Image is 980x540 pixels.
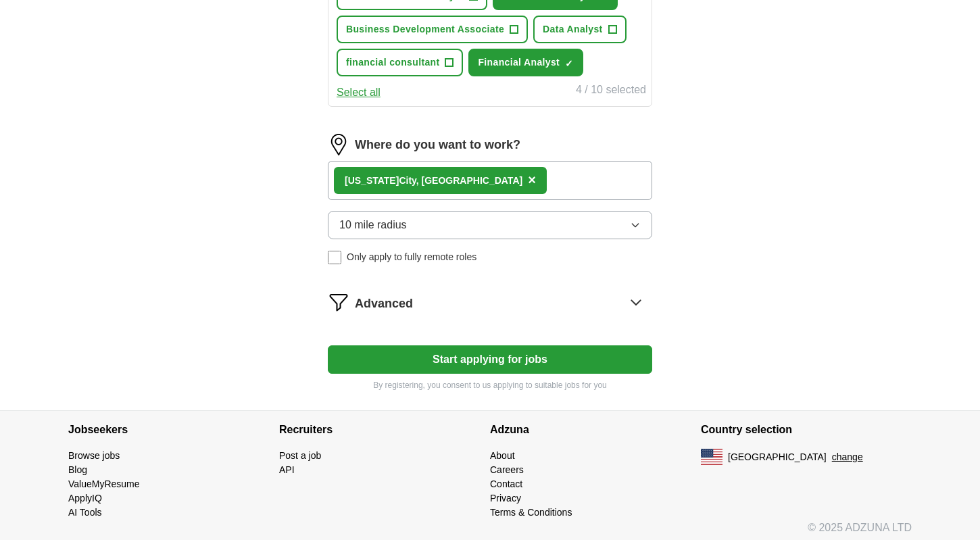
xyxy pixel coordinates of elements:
div: City, [GEOGRAPHIC_DATA] [345,174,522,188]
a: AI Tools [68,507,102,518]
button: Financial Analyst✓ [468,49,583,76]
a: Privacy [490,493,521,504]
span: Advanced [355,295,413,313]
span: 10 mile radius [339,217,407,233]
img: US flag [701,449,722,465]
span: ✓ [565,58,573,69]
button: Business Development Associate [337,16,528,43]
button: × [528,170,536,191]
button: Start applying for jobs [328,345,652,374]
span: Financial Analyst [478,55,560,70]
a: About [490,450,515,461]
a: Careers [490,464,524,475]
a: ValueMyResume [68,478,140,489]
span: × [528,172,536,187]
span: Data Analyst [543,22,603,36]
a: Terms & Conditions [490,507,572,518]
span: [GEOGRAPHIC_DATA] [728,450,827,464]
label: Where do you want to work? [355,136,520,154]
span: Business Development Associate [346,22,504,36]
a: API [279,464,295,475]
a: ApplyIQ [68,493,102,504]
button: 10 mile radius [328,211,652,239]
a: Blog [68,464,87,475]
button: Select all [337,84,381,101]
img: filter [328,291,349,313]
img: location.png [328,134,349,155]
div: 4 / 10 selected [576,82,646,101]
h4: Country selection [701,411,912,449]
strong: [US_STATE] [345,175,399,186]
button: change [832,450,863,464]
input: Only apply to fully remote roles [328,251,341,264]
button: financial consultant [337,49,463,76]
p: By registering, you consent to us applying to suitable jobs for you [328,379,652,391]
span: Only apply to fully remote roles [347,250,476,264]
button: Data Analyst [533,16,627,43]
a: Browse jobs [68,450,120,461]
a: Post a job [279,450,321,461]
span: financial consultant [346,55,439,70]
a: Contact [490,478,522,489]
